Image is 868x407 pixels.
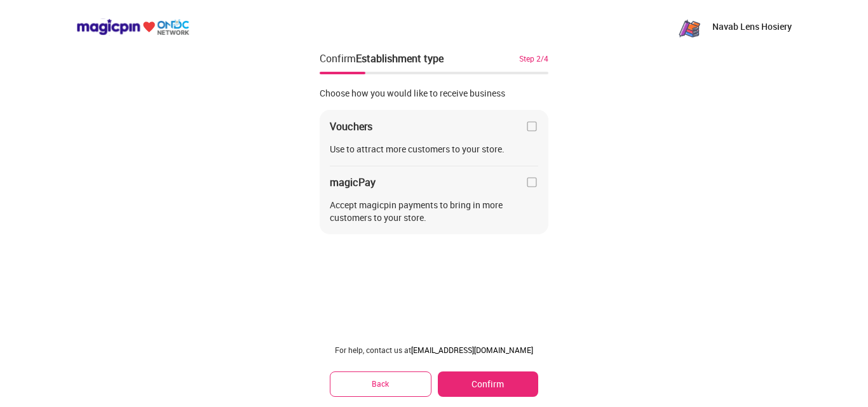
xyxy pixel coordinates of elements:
a: [EMAIL_ADDRESS][DOMAIN_NAME] [411,345,533,355]
button: Back [330,371,431,396]
img: zN8eeJ7_1yFC7u6ROh_yaNnuSMByXp4ytvKet0ObAKR-3G77a2RQhNqTzPi8_o_OMQ7Yu_PgX43RpeKyGayj_rdr-Pw [677,14,702,39]
div: Confirm [320,51,444,66]
div: For help, contact us at [330,345,538,355]
div: Use to attract more customers to your store. [330,143,538,156]
p: Navab Lens Hosiery [712,20,792,33]
div: magicPay [330,176,376,189]
img: home-delivery-unchecked-checkbox-icon.f10e6f61.svg [526,120,538,133]
div: Vouchers [330,120,372,133]
img: ondc-logo-new-small.8a59708e.svg [76,18,189,36]
button: Confirm [438,371,538,397]
div: Choose how you would like to receive business [320,87,548,100]
img: home-delivery-unchecked-checkbox-icon.f10e6f61.svg [526,176,538,189]
div: Accept magicpin payments to bring in more customers to your store. [330,199,538,224]
div: Step 2/4 [519,53,548,64]
div: Establishment type [356,51,444,65]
